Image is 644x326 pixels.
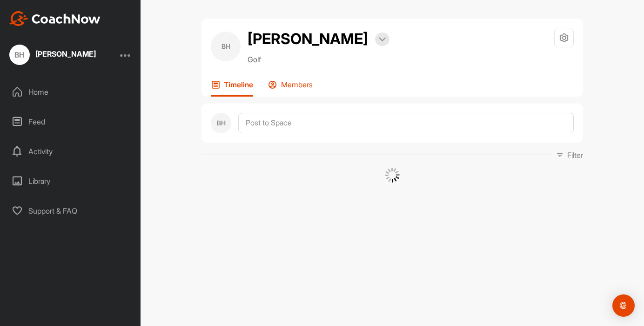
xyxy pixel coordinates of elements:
[211,113,231,133] div: BH
[5,170,136,193] div: Library
[385,168,400,183] img: G6gVgL6ErOh57ABN0eRmCEwV0I4iEi4d8EwaPGI0tHgoAbU4EAHFLEQAh+QQFCgALACwIAA4AGAASAAAEbHDJSesaOCdk+8xg...
[248,54,389,65] p: Golf
[224,80,253,89] p: Timeline
[5,140,136,163] div: Activity
[35,50,96,58] div: [PERSON_NAME]
[9,11,101,26] img: CoachNow
[211,32,241,61] div: BH
[379,37,386,42] img: arrow-down
[281,80,313,89] p: Members
[612,294,635,317] div: Open Intercom Messenger
[248,28,368,50] h2: [PERSON_NAME]
[9,45,30,65] div: BH
[5,80,136,104] div: Home
[567,150,583,161] p: Filter
[5,199,136,222] div: Support & FAQ
[5,110,136,133] div: Feed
